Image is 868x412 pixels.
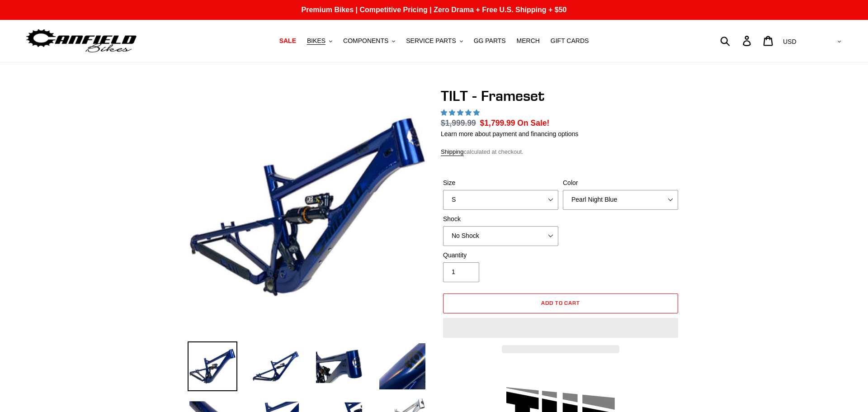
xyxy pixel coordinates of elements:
[551,37,589,45] span: GIFT CARDS
[441,87,680,104] h1: TILT - Frameset
[189,89,425,325] img: TILT - Frameset
[512,35,544,47] a: MERCH
[517,117,549,129] span: On Sale!
[441,109,481,116] span: 5.00 stars
[480,118,515,128] span: $1,799.99
[441,148,464,156] a: Shipping
[546,35,594,47] a: GIFT CARDS
[441,118,476,128] s: $1,999.99
[339,35,400,47] button: COMPONENTS
[517,37,540,45] span: MERCH
[441,147,680,156] div: calculated at checkout.
[401,35,467,47] button: SERVICE PARTS
[441,130,578,137] a: Learn more about payment and financing options
[443,251,558,260] label: Quantity
[279,37,296,45] span: SALE
[443,294,678,313] button: Add to cart
[541,299,580,306] span: Add to cart
[377,341,427,391] img: Load image into Gallery viewer, TILT - Frameset
[251,341,301,391] img: Load image into Gallery viewer, TILT - Frameset
[307,37,325,45] span: BIKES
[406,37,456,45] span: SERVICE PARTS
[443,178,558,188] label: Size
[443,214,558,224] label: Shock
[275,35,301,47] a: SALE
[563,178,678,188] label: Color
[302,35,337,47] button: BIKES
[343,37,388,45] span: COMPONENTS
[474,37,506,45] span: GG PARTS
[725,31,748,51] input: Search
[188,341,237,391] img: Load image into Gallery viewer, TILT - Frameset
[314,341,364,391] img: Load image into Gallery viewer, TILT - Frameset
[25,27,138,55] img: Canfield Bikes
[469,35,510,47] a: GG PARTS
